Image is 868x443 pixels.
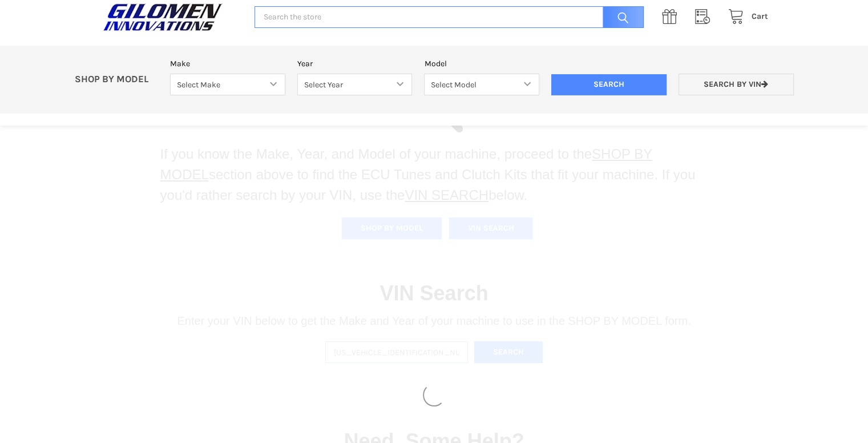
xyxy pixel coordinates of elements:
input: Search [551,74,667,96]
a: Cart [722,10,768,24]
input: Search the store [255,6,643,29]
img: GILOMEN INNOVATIONS [100,3,225,31]
label: Model [424,58,539,70]
span: Cart [752,11,768,21]
a: GILOMEN INNOVATIONS [100,3,243,31]
label: Year [297,58,413,70]
p: SHOP BY MODEL [68,74,164,86]
a: Search by VIN [679,74,794,96]
input: Search [597,6,644,29]
label: Make [170,58,285,70]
